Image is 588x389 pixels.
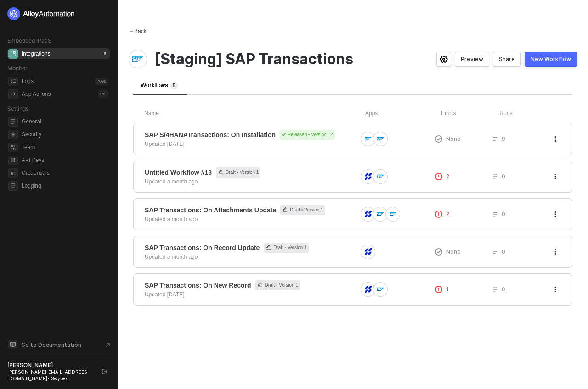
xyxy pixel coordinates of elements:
[365,110,441,117] div: Apps
[7,105,28,112] span: Settings
[446,248,461,256] span: None
[377,211,384,217] img: icon
[173,83,175,88] span: 5
[500,110,561,117] div: Runs
[8,340,17,349] span: documentation
[280,205,325,215] span: Draft • Version 1
[8,130,18,139] span: security
[365,173,372,180] img: icon
[502,172,505,180] span: 0
[22,129,108,140] span: Security
[446,210,449,218] span: 2
[377,286,384,293] img: icon
[22,90,51,98] div: App Actions
[440,56,448,63] span: icon-settings
[365,135,372,142] img: icon
[502,248,505,256] span: 0
[145,290,184,299] div: Updated [DATE]
[22,78,34,85] div: Logs
[102,369,107,374] span: logout
[22,155,108,166] span: API Keys
[377,135,384,142] img: icon
[7,7,75,20] img: logo
[95,78,108,85] div: 7096
[8,181,18,191] span: logging
[22,116,108,127] span: General
[102,50,108,57] div: 6
[365,286,372,293] img: icon
[22,50,51,58] div: Integrations
[493,52,521,67] button: Share
[8,143,18,152] span: team
[22,180,108,191] span: Logging
[502,135,505,143] span: 9
[145,281,251,290] span: SAP Transactions: On New Record
[255,280,300,290] span: Draft • Version 1
[435,135,442,143] span: icon-exclamation
[492,287,498,292] span: icon-list
[446,285,449,293] span: 1
[141,82,178,89] span: Workflows
[525,52,577,67] button: New Workflow
[7,7,110,20] a: logo
[98,90,108,98] div: 0 %
[365,248,372,255] img: icon
[216,167,260,178] span: Draft • Version 1
[144,110,365,117] div: Name
[492,211,498,217] span: icon-list
[103,340,113,350] span: document-arrow
[7,65,28,72] span: Monitor
[492,249,498,255] span: icon-list
[145,215,198,223] div: Updated a month ago
[280,130,335,140] div: Released • Version 12
[441,110,500,117] div: Errors
[531,56,571,63] div: New Workflow
[435,173,442,180] span: icon-exclamation
[455,52,489,67] button: Preview
[8,168,18,178] span: credentials
[492,174,498,179] span: icon-list
[21,341,81,349] span: Go to Documentation
[435,286,442,293] span: icon-exclamation
[390,211,396,217] img: icon
[7,339,110,350] a: Knowledge Base
[461,56,483,63] div: Preview
[365,211,372,217] img: icon
[145,253,198,261] div: Updated a month ago
[145,206,276,215] span: SAP Transactions: On Attachments Update
[129,28,134,34] span: ←
[8,77,18,86] span: icon-logs
[446,172,449,180] span: 2
[145,130,276,139] span: SAP S/4HANATransactions: On Installation
[377,173,384,180] img: icon
[7,369,94,382] div: [PERSON_NAME][EMAIL_ADDRESS][DOMAIN_NAME] • Swypex
[22,167,108,178] span: Credentials
[8,156,18,165] span: api-key
[7,37,51,44] span: Embedded iPaaS
[129,28,147,35] div: Back
[154,50,353,68] span: [Staging] SAP Transactions
[145,168,212,177] span: Untitled Workflow #18
[8,117,18,127] span: general
[435,211,442,218] span: icon-exclamation
[8,89,18,99] span: icon-app-actions
[22,142,108,153] span: Team
[499,56,515,63] div: Share
[264,243,308,253] span: Draft • Version 1
[145,140,184,148] div: Updated [DATE]
[8,49,18,59] span: integrations
[502,285,505,293] span: 0
[132,54,143,65] img: integration-icon
[145,243,260,252] span: SAP Transactions: On Record Update
[145,178,198,186] div: Updated a month ago
[492,136,498,142] span: icon-list
[502,210,505,218] span: 0
[435,248,442,256] span: icon-exclamation
[446,135,461,143] span: None
[7,361,94,369] div: [PERSON_NAME]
